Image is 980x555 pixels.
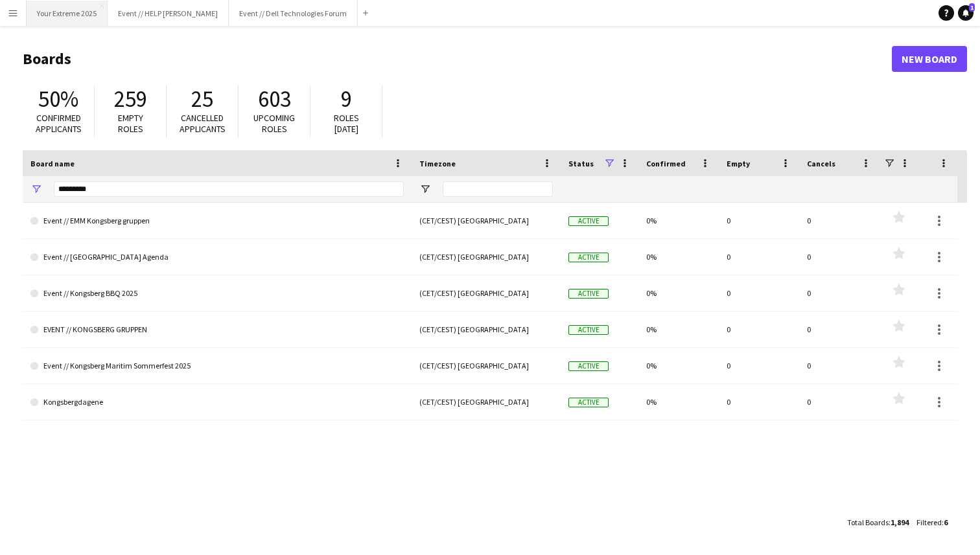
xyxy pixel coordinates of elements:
[412,203,561,238] div: (CET/CEST) [GEOGRAPHIC_DATA]
[568,289,609,299] span: Active
[30,275,404,311] a: Event // Kongsberg BBQ 2025
[568,325,609,335] span: Active
[807,159,835,168] span: Cancels
[568,361,609,371] span: Active
[799,203,880,238] div: 0
[799,348,880,383] div: 0
[30,348,404,384] a: Event // Kongsberg Maritim Sommerfest 2025
[412,275,561,311] div: (CET/CEST) [GEOGRAPHIC_DATA]
[191,85,213,113] span: 25
[30,183,42,195] button: Open Filter Menu
[719,203,799,238] div: 0
[412,348,561,383] div: (CET/CEST) [GEOGRAPHIC_DATA]
[412,239,561,275] div: (CET/CEST) [GEOGRAPHIC_DATA]
[638,384,719,420] div: 0%
[638,311,719,347] div: 0%
[30,203,404,239] a: Event // EMM Kongsberg gruppen
[719,348,799,383] div: 0
[419,183,431,195] button: Open Filter Menu
[334,112,359,135] span: Roles [DATE]
[646,159,686,168] span: Confirmed
[799,239,880,275] div: 0
[118,112,143,135] span: Empty roles
[412,311,561,347] div: (CET/CEST) [GEOGRAPHIC_DATA]
[180,112,226,135] span: Cancelled applicants
[568,398,609,407] span: Active
[568,253,609,262] span: Active
[638,239,719,275] div: 0%
[568,216,609,226] span: Active
[916,517,942,527] span: Filtered
[30,159,75,168] span: Board name
[27,1,108,26] button: Your Extreme 2025
[568,159,594,168] span: Status
[719,275,799,311] div: 0
[30,384,404,420] a: Kongsbergdagene
[847,510,909,535] div: :
[38,85,78,113] span: 50%
[341,85,352,113] span: 9
[958,5,974,21] a: 1
[23,49,892,69] h1: Boards
[719,384,799,420] div: 0
[719,311,799,347] div: 0
[36,112,82,135] span: Confirmed applicants
[799,311,880,347] div: 0
[638,348,719,383] div: 0%
[253,112,295,135] span: Upcoming roles
[916,510,948,535] div: :
[229,1,358,26] button: Event // Dell Technologies Forum
[30,311,404,348] a: EVENT // KONGSBERG GRUPPEN
[443,181,553,197] input: Timezone Filter Input
[412,384,561,420] div: (CET/CEST) [GEOGRAPHIC_DATA]
[799,275,880,311] div: 0
[54,181,404,197] input: Board name Filter Input
[799,384,880,420] div: 0
[892,46,967,72] a: New Board
[108,1,229,26] button: Event // HELP [PERSON_NAME]
[891,517,909,527] span: 1,894
[719,239,799,275] div: 0
[638,203,719,238] div: 0%
[258,85,291,113] span: 603
[847,517,889,527] span: Total Boards
[638,275,719,311] div: 0%
[969,3,975,12] span: 1
[419,159,456,168] span: Timezone
[727,159,750,168] span: Empty
[30,239,404,275] a: Event // [GEOGRAPHIC_DATA] Agenda
[944,517,948,527] span: 6
[114,85,147,113] span: 259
